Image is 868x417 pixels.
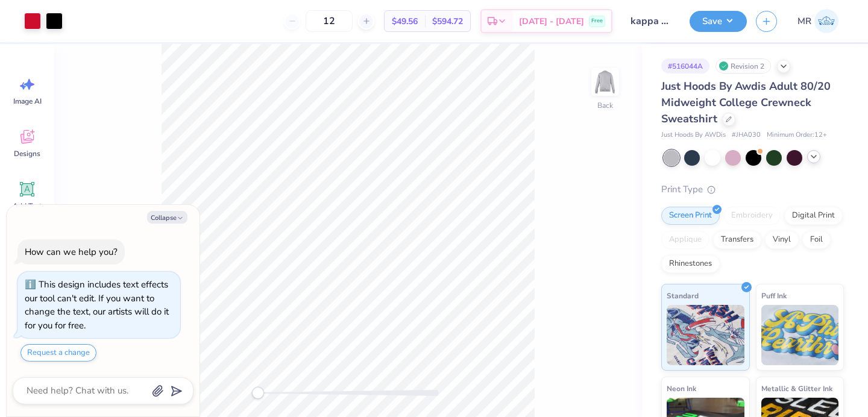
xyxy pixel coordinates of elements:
div: Embroidery [723,207,781,225]
span: $594.72 [432,15,463,28]
div: Foil [802,231,831,249]
span: Neon Ink [667,382,696,395]
div: Screen Print [661,207,720,225]
span: Just Hoods By AWDis [661,130,726,140]
span: Designs [14,149,40,158]
span: Just Hoods By Awdis Adult 80/20 Midweight College Crewneck Sweatshirt [661,79,831,126]
img: Standard [667,305,744,365]
img: Puff Ink [761,305,839,365]
span: $49.56 [392,15,418,28]
span: [DATE] - [DATE] [519,15,584,28]
div: Back [597,100,613,111]
span: MR [797,14,811,28]
div: Rhinestones [661,255,720,273]
div: Applique [661,231,709,249]
span: Free [591,17,603,25]
button: Save [690,11,747,32]
div: Transfers [713,231,761,249]
button: Request a change [20,344,96,362]
div: Vinyl [765,231,799,249]
a: MR [792,9,844,33]
div: Digital Print [784,207,843,225]
img: Back [593,70,617,94]
div: This design includes text effects our tool can't edit. If you want to change the text, our artist... [25,278,169,331]
span: Standard [667,289,699,302]
span: Minimum Order: 12 + [767,130,827,140]
span: # JHA030 [732,130,761,140]
button: Collapse [147,211,187,224]
div: Revision 2 [715,58,771,74]
input: Untitled Design [621,9,681,33]
div: Accessibility label [252,387,264,399]
span: Image AI [13,96,42,106]
input: – – [306,10,353,32]
div: Print Type [661,183,844,196]
span: Add Text [13,201,42,211]
img: Micaela Rothenbuhler [814,9,838,33]
div: # 516044A [661,58,709,74]
span: Puff Ink [761,289,787,302]
span: Metallic & Glitter Ink [761,382,832,395]
div: How can we help you? [25,246,118,258]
